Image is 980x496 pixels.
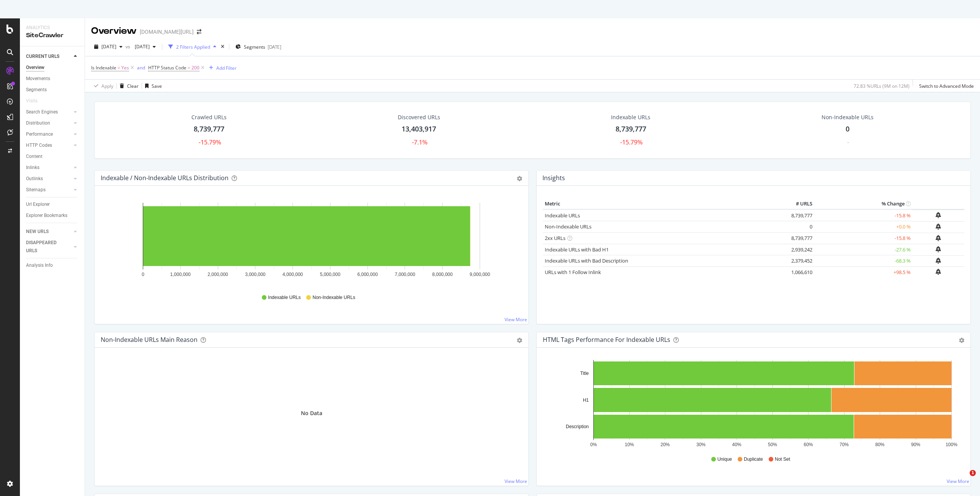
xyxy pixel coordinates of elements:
div: 8,739,777 [194,124,224,134]
th: Metric [543,198,775,210]
a: View More [947,478,969,485]
div: gear [959,338,964,343]
button: Add Filter [206,63,237,72]
th: % Change [814,198,913,210]
div: gear [517,176,522,181]
td: +98.5 % [814,266,913,278]
td: 0 [775,221,814,233]
a: Indexable URLs with Bad H1 [545,246,609,253]
text: 3,000,000 [245,272,266,277]
span: 2025 Aug. 8th [101,43,116,50]
div: Non-Indexable URLs Main Reason [101,336,198,343]
text: Title [580,371,589,376]
div: Non-Indexable URLs [822,113,874,121]
a: HTTP Codes [26,141,72,149]
text: 90% [911,442,920,447]
div: Segments [26,86,47,94]
a: Overview [26,64,79,72]
div: 72.83 % URLs ( 9M on 12M ) [854,83,910,89]
text: 30% [696,442,706,447]
h4: Insights [542,173,565,183]
div: bell-plus [936,223,941,230]
div: Save [152,83,162,89]
iframe: Intercom live chat [954,470,972,488]
a: Analysis Info [26,261,79,269]
text: 40% [732,442,741,447]
text: 60% [804,442,813,447]
div: 13,403,917 [402,124,436,134]
div: HTML Tags Performance for Indexable URLs [543,336,670,343]
span: vs [126,43,132,50]
div: Sitemaps [26,186,46,194]
button: Save [142,80,162,92]
a: Movements [26,75,79,83]
a: URLs with 1 Follow Inlink [545,269,601,276]
svg: A chart. [101,198,522,287]
td: 2,939,242 [775,244,814,255]
div: Inlinks [26,164,39,172]
span: Non-Indexable URLs [312,294,355,301]
div: Clear [127,83,139,89]
text: 7,000,000 [395,272,415,277]
div: Analysis Info [26,261,53,269]
div: CURRENT URLS [26,53,59,61]
button: [DATE] [91,41,126,53]
a: Segments [26,86,79,94]
div: -7.1% [412,138,428,147]
span: 2024 Jun. 6th [132,43,150,50]
div: Indexable URLs [611,113,650,121]
th: # URLS [775,198,814,210]
div: Discovered URLs [398,113,440,121]
a: Explorer Bookmarks [26,212,79,220]
div: Search Engines [26,108,58,116]
span: Yes [121,62,129,73]
text: 6,000,000 [357,272,378,277]
div: -15.79% [199,138,221,147]
div: Url Explorer [26,200,50,209]
text: 2,000,000 [207,272,228,277]
div: -15.79% [620,138,643,147]
div: Indexable / Non-Indexable URLs Distribution [101,174,229,182]
span: = [118,64,120,71]
text: 1,000,000 [170,272,191,277]
td: -15.8 % [814,233,913,244]
div: No Data [301,409,322,417]
text: 5,000,000 [320,272,341,277]
div: - [847,138,849,147]
div: Add Filter [216,65,237,71]
a: Outlinks [26,175,72,183]
div: times [219,43,226,51]
a: NEW URLS [26,228,72,236]
text: 0 [142,272,144,277]
div: Analytics [26,25,78,31]
button: Segments[DATE] [232,41,284,53]
div: Visits [26,97,38,105]
div: Switch to Advanced Mode [919,83,974,89]
text: 80% [875,442,884,447]
a: CURRENT URLS [26,53,72,61]
div: gear [517,338,522,343]
button: Switch to Advanced Mode [916,80,974,92]
span: Not Set [775,456,790,463]
div: 2 Filters Applied [176,44,210,50]
div: arrow-right-arrow-left [197,29,201,34]
a: Indexable URLs [545,212,580,219]
span: 200 [191,62,199,73]
text: 70% [840,442,849,447]
a: Indexable URLs with Bad Description [545,257,628,264]
div: bell-plus [936,246,941,252]
div: DISAPPEARED URLS [26,239,65,255]
button: 2 Filters Applied [165,41,219,53]
svg: A chart. [543,360,964,449]
div: Content [26,153,42,161]
div: Performance [26,130,53,138]
div: Distribution [26,119,50,127]
td: 8,739,777 [775,209,814,221]
a: Distribution [26,119,72,127]
span: Unique [717,456,732,463]
span: Indexable URLs [268,294,301,301]
div: 8,739,777 [616,124,646,134]
div: bell-plus [936,212,941,218]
